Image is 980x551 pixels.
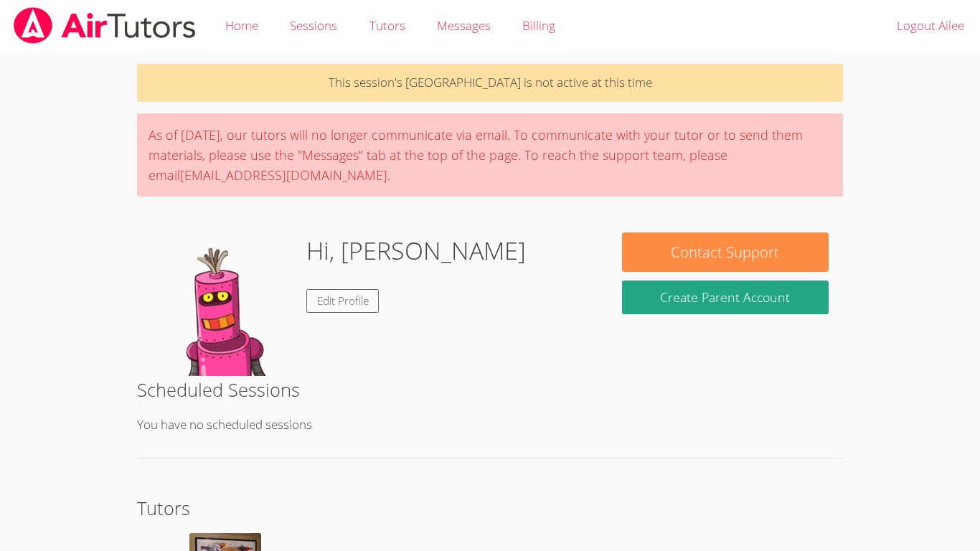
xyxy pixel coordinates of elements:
[437,17,491,34] span: Messages
[137,376,843,403] h2: Scheduled Sessions
[622,232,829,272] button: Contact Support
[12,7,197,44] img: airtutors_banner-c4298cdbf04f3fff15de1276eac7730deb9818008684d7c2e4769d2f7ddbe033.png
[151,232,295,376] img: default.png
[306,289,380,313] a: Edit Profile
[622,281,829,314] button: Create Parent Account
[137,64,843,102] p: This session's [GEOGRAPHIC_DATA] is not active at this time
[137,415,843,435] p: You have no scheduled sessions
[137,113,843,197] div: As of [DATE], our tutors will no longer communicate via email. To communicate with your tutor or ...
[306,232,526,269] h1: Hi, [PERSON_NAME]
[137,494,843,522] h2: Tutors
